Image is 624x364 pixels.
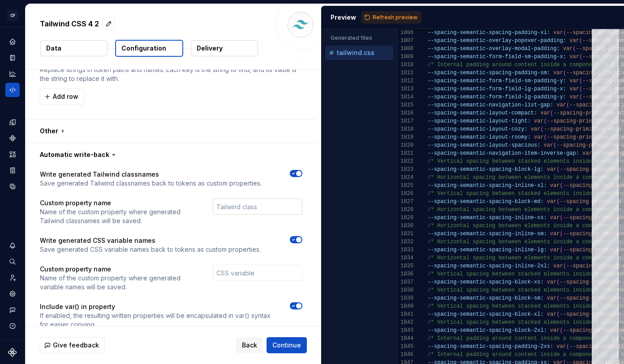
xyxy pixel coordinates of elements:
[5,254,20,269] button: Search ⌘K
[427,295,543,301] span: --spacing-semantic-spacing-block-sm:
[397,318,413,326] div: 1842
[566,343,569,350] span: (
[572,46,576,52] span: (
[563,30,566,36] span: (
[543,142,553,148] span: var
[397,286,413,294] div: 1838
[559,182,563,189] span: (
[5,238,20,253] div: Notifications
[427,30,550,36] span: --spacing-semantic-spacing-padding-xl:
[5,83,20,97] a: Code automation
[427,150,579,157] span: --spacing-semantic-navigation-item-inverse-gap:
[40,40,108,56] button: Data
[236,337,263,353] button: Back
[569,94,579,100] span: var
[547,311,557,317] span: var
[427,134,530,140] span: --spacing-semantic-layout-roomy:
[191,40,258,56] button: Delivery
[40,311,274,329] p: If enabled, the resulting written properties will be encapsulated in var() syntax for easier copy...
[556,295,559,301] span: (
[40,274,197,292] p: Name of the custom property where generated variable names will be saved.
[397,302,413,310] div: 1840
[115,40,183,57] button: Configuration
[427,62,589,68] span: /* Internal padding around content inside a compon
[559,231,563,237] span: (
[397,278,413,286] div: 1837
[40,245,261,254] p: Save generated CSS variable names back to tokens as custom properties.
[397,141,413,149] div: 1820
[427,207,589,213] span: /* Horizontal spacing between elements inside a co
[5,67,20,81] a: Analytics
[40,199,197,207] p: Custom property name
[559,327,563,334] span: (
[569,86,579,92] span: var
[427,190,589,197] span: /* Vertical spacing between stacked elements insid
[397,149,413,157] div: 1821
[540,110,550,116] span: var
[427,54,566,60] span: --spacing-semantic-form-field-sm-padding-x:
[40,207,197,225] p: Name of the custom property where generated Tailwind classnames will be saved.
[397,85,413,93] div: 1813
[540,126,543,132] span: (
[553,70,563,76] span: var
[427,231,547,237] span: --spacing-semantic-spacing-inline-sm:
[547,279,557,285] span: var
[397,326,413,334] div: 1843
[427,182,547,189] span: --spacing-semantic-spacing-inline-xl:
[397,61,413,69] div: 1810
[5,34,20,49] div: Home
[397,270,413,278] div: 1836
[427,126,527,132] span: --spacing-semantic-layout-cozy:
[8,348,17,357] svg: Supernova Logo
[40,179,262,188] p: Save generated Tailwind classnames back to tokens as custom properties.
[547,199,557,205] span: var
[5,163,20,178] a: Storybook stories
[325,48,393,58] button: tailwind.css
[547,166,557,173] span: var
[556,279,559,285] span: (
[553,142,556,148] span: (
[427,255,589,261] span: /* Horizontal spacing between elements inside a co
[534,118,544,124] span: var
[427,335,589,342] span: /* Internal padding around content inside a compon
[556,166,559,173] span: (
[427,174,589,181] span: /* Horizontal spacing between elements inside a co
[397,182,413,190] div: 1825
[40,265,197,274] p: Custom property name
[553,263,563,269] span: var
[242,341,257,350] span: Back
[397,29,413,37] div: 1806
[40,337,105,353] button: Give feedback
[579,86,582,92] span: (
[397,351,413,359] div: 1846
[53,92,78,101] span: Add row
[550,231,560,237] span: var
[5,147,20,161] a: Assets
[559,247,563,253] span: (
[397,214,413,222] div: 1829
[427,142,540,148] span: --spacing-semantic-layout-spacious:
[397,206,413,214] div: 1828
[427,215,547,221] span: --spacing-semantic-spacing-inline-xs:
[427,263,550,269] span: --spacing-semantic-spacing-inline-2xl:
[550,110,553,116] span: (
[550,247,560,253] span: var
[331,34,388,42] p: Generated files
[337,49,374,56] p: tailwind.css
[579,54,582,60] span: (
[427,327,547,334] span: --spacing-semantic-spacing-block-2xl:
[531,126,541,132] span: var
[427,199,543,205] span: --spacing-semantic-spacing-block-md:
[556,343,566,350] span: var
[2,6,23,25] button: CF
[5,303,20,317] button: Contact support
[213,265,302,281] input: CSS variable
[427,70,550,76] span: --spacing-semantic-spacing-padding-sm:
[427,319,589,326] span: /* Vertical spacing between stacked elements insid
[427,94,566,100] span: --spacing-semantic-form-field-lg-padding-y:
[40,236,261,245] p: Write generated CSS variable names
